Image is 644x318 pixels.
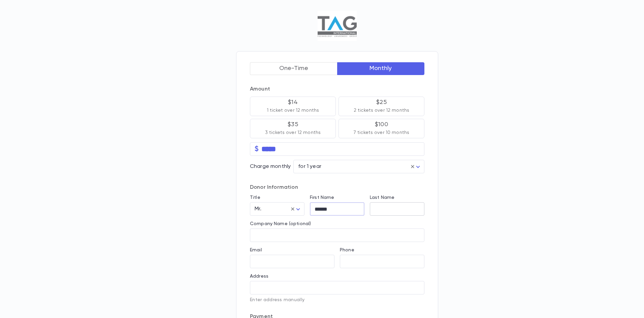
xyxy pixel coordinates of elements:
[354,107,409,114] p: 2 tickets over 12 months
[337,62,425,75] button: Monthly
[340,247,354,253] label: Phone
[250,86,424,93] p: Amount
[250,119,336,138] button: $353 tickets over 12 months
[298,164,321,169] span: for 1 year
[250,297,424,303] p: Enter address manually
[376,99,387,106] p: $25
[250,184,424,191] p: Donor Information
[250,97,336,116] button: $141 ticket over 12 months
[310,195,334,200] label: First Name
[267,107,319,114] p: 1 ticket over 12 months
[370,195,394,200] label: Last Name
[375,121,388,128] p: $100
[250,163,291,170] p: Charge monthly
[318,11,356,41] img: Logo
[250,274,268,279] label: Address
[354,129,409,136] p: 7 tickets over 10 months
[339,119,424,138] button: $1007 tickets over 10 months
[265,129,321,136] p: 3 tickets over 12 months
[288,121,298,128] p: $35
[250,247,262,253] label: Email
[293,160,424,173] div: for 1 year
[255,146,259,152] p: $
[250,221,311,226] label: Company Name (optional)
[250,203,304,216] div: Mr.
[250,62,337,75] button: One-Time
[288,99,298,106] p: $14
[339,97,424,116] button: $252 tickets over 12 months
[250,195,260,200] label: Title
[255,206,261,212] span: Mr.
